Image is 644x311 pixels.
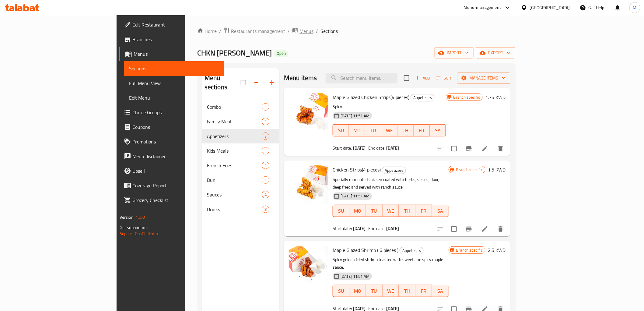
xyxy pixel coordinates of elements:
[365,124,381,136] button: TU
[413,73,432,83] span: Add item
[382,167,406,174] div: Appetizers
[132,21,219,28] span: Edit Restaurant
[416,126,427,135] span: FR
[299,27,313,35] span: Menus
[353,144,366,152] b: [DATE]
[338,113,372,119] span: [DATE] 11:51 AM
[262,133,269,140] div: items
[383,285,399,297] button: WE
[383,205,399,217] button: WE
[202,129,279,143] div: Appetizers3
[262,118,269,125] div: items
[400,72,413,84] span: Select section
[333,205,349,217] button: SU
[197,46,272,60] span: CHKN [PERSON_NAME]
[488,165,506,174] h6: 1.5 KWD
[349,124,365,136] button: MO
[418,287,429,295] span: FR
[333,103,446,111] p: Spicy
[368,224,385,232] span: End date:
[119,134,224,149] a: Promotions
[333,285,349,297] button: SU
[435,47,474,58] button: import
[432,285,449,297] button: SA
[129,80,219,87] span: Full Menu View
[202,143,279,158] div: Kids Meals1
[124,76,224,90] a: Full Menu View
[119,105,224,120] a: Choice Groups
[485,93,506,101] h6: 1.75 KWD
[119,193,224,207] a: Grocery Checklist
[436,75,453,82] span: Sort
[207,206,262,213] span: Drinks
[481,145,488,152] a: Edit menu item
[274,51,288,56] span: Open
[530,4,570,11] div: [GEOGRAPHIC_DATA]
[397,124,414,136] button: TH
[368,144,385,152] span: End date:
[333,176,449,191] p: Specially marinated chicken coated with herbs, spices, flour, deep fried and served with ranch sa...
[262,192,269,198] span: 4
[237,76,250,89] span: Select all sections
[386,224,399,232] b: [DATE]
[432,205,449,217] button: SA
[335,287,347,295] span: SU
[197,27,515,35] nav: breadcrumb
[207,103,262,111] span: Combo
[262,133,269,139] span: 3
[274,50,288,57] div: Open
[333,165,381,174] span: Chicken Strips(4 pieces)
[462,141,476,156] button: Branch-specific-item
[353,224,366,232] b: [DATE]
[207,147,262,154] span: Kids Meals
[120,230,158,238] a: Support.OpsPlatform
[349,205,366,217] button: MO
[292,27,313,35] a: Menus
[262,163,269,168] span: 2
[335,207,347,215] span: SU
[413,73,432,83] button: Add
[135,213,145,221] span: 1.0.0
[366,285,383,297] button: TU
[262,207,269,212] span: 8
[333,144,352,152] span: Start date:
[119,164,224,178] a: Upsell
[400,247,424,254] div: Appetizers
[435,207,446,215] span: SA
[202,100,279,114] div: Combo1
[338,193,372,199] span: [DATE] 11:51 AM
[454,247,485,253] span: Branch specific
[448,223,460,235] span: Select to update
[132,196,219,204] span: Grocery Checklist
[454,167,485,173] span: Branch specific
[352,126,363,135] span: MO
[119,178,224,193] a: Coverage Report
[333,246,398,255] span: Maple Glazed Shrimp ( 6 pieces )
[411,94,435,101] div: Appetizers
[368,126,379,135] span: TU
[262,206,269,213] div: items
[415,285,432,297] button: FR
[119,120,224,134] a: Coupons
[262,148,269,154] span: 1
[262,177,269,183] span: 4
[289,93,328,132] img: Maple Glazed Chicken Strips(4 pieces)
[132,138,219,145] span: Promotions
[262,176,269,184] div: items
[457,72,510,84] button: Manage items
[435,287,446,295] span: SA
[207,191,262,198] span: Sauces
[202,114,279,129] div: Family Meal1
[262,162,269,169] div: items
[462,74,506,82] span: Manage items
[289,165,328,204] img: Chicken Strips(4 pieces)
[231,27,285,35] span: Restaurants management
[439,49,469,57] span: import
[414,124,430,136] button: FR
[349,285,366,297] button: MO
[481,49,510,57] span: export
[430,124,446,136] button: SA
